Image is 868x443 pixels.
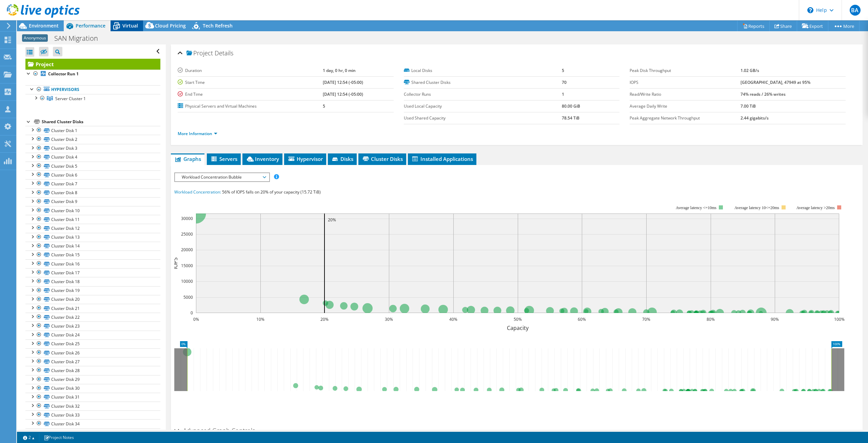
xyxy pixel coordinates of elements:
a: Cluster Disk 22 [25,313,160,321]
a: Cluster Disk 32 [25,402,160,410]
a: Cluster Disk 15 [25,251,160,259]
b: 5 [323,103,325,109]
b: [DATE] 12:54 (-05:00) [323,79,363,85]
span: Server Cluster 1 [55,96,86,101]
a: Server Cluster 1 [25,94,160,103]
svg: \n [807,7,813,13]
a: Cluster Disk 13 [25,233,160,242]
span: Tech Refresh [203,22,233,29]
span: Virtual [122,22,138,29]
label: Peak Disk Throughput [630,67,741,74]
a: Export [797,21,828,31]
b: [GEOGRAPHIC_DATA], 47949 at 95% [741,79,810,85]
text: Average latency >20ms [796,205,835,210]
label: Physical Servers and Virtual Machines [178,103,322,110]
a: Cluster Disk 1 [25,126,160,135]
a: Cluster Disk 9 [25,197,160,206]
text: Capacity [507,324,529,332]
a: Reports [737,21,770,31]
a: Cluster Disk 14 [25,242,160,251]
a: Cluster Disk 21 [25,304,160,313]
b: 70 [562,79,567,85]
span: Details [215,49,233,57]
text: 25000 [181,231,193,237]
a: Cluster Disk 10 [25,206,160,215]
text: IOPS [172,257,179,269]
span: Project [186,50,213,57]
span: BA [850,5,861,16]
a: Cluster Disk 31 [25,393,160,402]
a: 2 [18,433,39,442]
text: 30000 [181,216,193,221]
a: Cluster Disk 6 [25,170,160,179]
b: 1 [562,91,564,97]
text: 100% [834,316,845,322]
b: 80.00 GiB [562,103,580,109]
label: Used Local Capacity [404,103,562,110]
text: 0% [193,316,199,322]
text: 15000 [181,263,193,269]
text: 80% [707,316,715,322]
a: Project [25,59,160,70]
span: Cloud Pricing [155,22,186,29]
b: Collector Run 1 [48,71,79,77]
span: Installed Applications [411,155,473,162]
text: 40% [449,316,457,322]
label: End Time [178,91,322,98]
tspan: Average latency <=10ms [676,205,716,210]
a: Cluster Disk 11 [25,215,160,224]
a: Cluster Disk 24 [25,331,160,339]
tspan: Average latency 10<=20ms [734,205,779,210]
span: Anonymous [22,34,48,42]
h1: SAN Migration [51,35,108,42]
label: Local Disks [404,67,562,74]
span: Inventory [246,155,279,162]
text: 10000 [181,278,193,284]
a: Cluster Disk 27 [25,357,160,366]
b: 1 day, 0 hr, 0 min [323,68,356,73]
a: More Information [178,131,217,136]
text: 90% [771,316,779,322]
span: Cluster Disks [362,155,403,162]
label: Average Daily Write [630,103,741,110]
b: 2.44 gigabits/s [741,115,769,121]
h2: Advanced Graph Controls [174,424,255,437]
label: Read/Write Ratio [630,91,741,98]
span: 56% of IOPS falls on 20% of your capacity (15.72 TiB) [222,189,321,195]
label: Shared Cluster Disks [404,79,562,86]
span: Disks [331,155,353,162]
a: Cluster Disk 2 [25,135,160,144]
label: Peak Aggregate Network Throughput [630,115,741,122]
a: Cluster Disk 34 [25,419,160,428]
a: Share [769,21,797,31]
a: Cluster Disk 5 [25,162,160,170]
label: Start Time [178,79,322,86]
a: Cluster Disk 8 [25,188,160,197]
a: Hypervisors [25,85,160,94]
b: 78.54 TiB [562,115,579,121]
label: Used Shared Capacity [404,115,562,122]
text: 5000 [183,294,193,300]
b: 5 [562,68,564,73]
span: Servers [210,155,237,162]
a: Cluster Disk 16 [25,259,160,268]
text: 20000 [181,247,193,253]
text: 50% [514,316,522,322]
text: 0 [191,310,193,316]
span: Performance [76,22,105,29]
b: 1.02 GB/s [741,68,759,73]
text: 10% [256,316,264,322]
span: Workload Concentration: [174,189,221,195]
a: Cluster Disk 33 [25,410,160,419]
a: Cluster Disk 26 [25,348,160,357]
a: Cluster Disk 18 [25,277,160,286]
label: Duration [178,67,322,74]
span: Hypervisor [288,155,323,162]
a: Collector Run 1 [25,70,160,78]
text: 20% [320,316,329,322]
a: Project Notes [39,433,79,442]
a: Cluster Disk 30 [25,384,160,393]
a: Cluster Disk 28 [25,366,160,375]
label: Collector Runs [404,91,562,98]
a: Cluster Disk 17 [25,268,160,277]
